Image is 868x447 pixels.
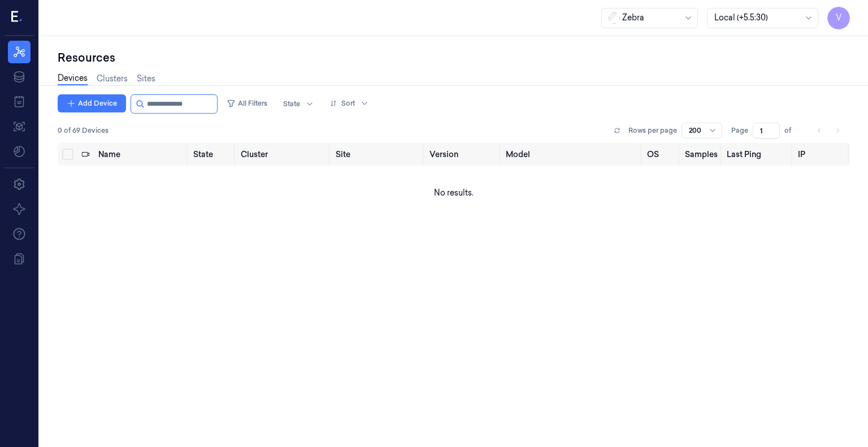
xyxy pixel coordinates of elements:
[222,94,272,112] button: All Filters
[58,94,126,112] button: Add Device
[643,143,681,166] th: OS
[793,143,850,166] th: IP
[58,72,88,85] a: Devices
[731,125,748,136] span: Page
[62,149,73,160] button: Select all
[501,143,642,166] th: Model
[827,7,850,29] button: V
[189,143,237,166] th: State
[137,73,155,85] a: Sites
[331,143,425,166] th: Site
[58,50,850,66] div: Resources
[58,166,850,220] td: No results.
[811,123,845,138] nav: pagination
[680,143,722,166] th: Samples
[628,125,677,136] p: Rows per page
[236,143,331,166] th: Cluster
[58,125,108,136] span: 0 of 69 Devices
[425,143,501,166] th: Version
[94,143,188,166] th: Name
[97,73,128,85] a: Clusters
[722,143,793,166] th: Last Ping
[784,125,802,136] span: of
